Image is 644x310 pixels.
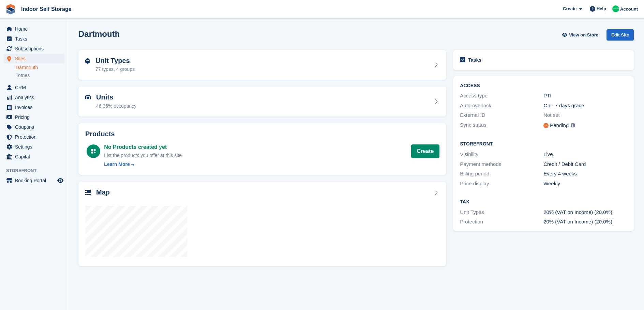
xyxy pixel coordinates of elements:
[78,182,446,266] a: Map
[16,72,64,79] a: Totnes
[56,176,64,185] a: Preview store
[15,176,56,185] span: Booking Portal
[550,122,569,129] div: Pending
[569,32,598,38] span: View on Store
[3,103,64,112] a: menu
[85,95,91,99] img: unit-icn-7be61d7bf1b0ce9d3e12c5938cc71ed9869f7b940bace4675aadf7bd6d80202e.svg
[612,5,619,12] img: Helen Nicholls
[3,54,64,63] a: menu
[3,176,64,185] a: menu
[85,190,91,195] img: map-icn-33ee37083ee616e46c38cad1a60f524a97daa1e2b2c8c0bc3eb3415660979fc1.svg
[16,64,64,71] a: Dartmouth
[5,4,16,14] img: stora-icon-8386f47178a22dfd0bd8f6a31ec36ba5ce8667c1dd55bd0f319d3a0aa187defe.svg
[15,34,56,44] span: Tasks
[3,112,64,122] a: menu
[104,143,183,151] div: No Products created yet
[460,102,543,110] div: Auto-overlock
[563,5,576,12] span: Create
[460,170,543,178] div: Billing period
[96,188,110,196] h2: Map
[15,142,56,152] span: Settings
[460,111,543,119] div: External ID
[620,6,638,13] span: Account
[543,160,627,168] div: Credit / Debit Card
[597,5,606,12] span: Help
[460,151,543,158] div: Visibility
[18,3,74,15] a: Indoor Self Storage
[460,83,627,89] h2: ACCESS
[15,44,56,53] span: Subscriptions
[104,153,183,158] span: List the products you offer at this site.
[15,93,56,102] span: Analytics
[468,57,481,63] h2: Tasks
[85,58,90,64] img: unit-type-icn-2b2737a686de81e16bb02015468b77c625bbabd49415b5ef34ead5e3b44a266d.svg
[543,208,627,216] div: 20% (VAT on Income) (20.0%)
[96,103,136,110] div: 46.36% occupancy
[3,24,64,34] a: menu
[78,87,446,117] a: Units 46.36% occupancy
[96,93,136,101] h2: Units
[543,218,627,226] div: 20% (VAT on Income) (20.0%)
[606,29,634,43] a: Edit Site
[460,121,543,130] div: Sync status
[3,132,64,142] a: menu
[104,161,130,168] div: Learn More
[15,122,56,132] span: Coupons
[561,29,601,41] a: View on Store
[571,123,575,127] img: icon-info-grey-7440780725fd019a000dd9b08b2336e03edf1995a4989e88bcd33f0948082b44.svg
[543,102,627,110] div: On - 7 days grace
[15,54,56,63] span: Sites
[460,160,543,168] div: Payment methods
[3,83,64,92] a: menu
[460,218,543,226] div: Protection
[15,132,56,142] span: Protection
[460,199,627,205] h2: Tax
[460,208,543,216] div: Unit Types
[104,161,183,168] a: Learn More
[460,92,543,100] div: Access type
[543,170,627,178] div: Every 4 weeks
[543,92,627,100] div: PTI
[78,29,120,38] h2: Dartmouth
[3,122,64,132] a: menu
[606,29,634,41] div: Edit Site
[3,142,64,152] a: menu
[15,112,56,122] span: Pricing
[15,24,56,34] span: Home
[15,103,56,112] span: Invoices
[460,141,627,147] h2: Storefront
[3,93,64,102] a: menu
[95,66,135,73] div: 77 types, 4 groups
[91,149,96,154] img: custom-product-icn-white-7c27a13f52cf5f2f504a55ee73a895a1f82ff5669d69490e13668eaf7ade3bb5.svg
[543,111,627,119] div: Not set
[543,180,627,188] div: Weekly
[3,34,64,44] a: menu
[543,151,627,158] div: Live
[15,152,56,161] span: Capital
[78,50,446,80] a: Unit Types 77 types, 4 groups
[15,83,56,92] span: CRM
[3,44,64,53] a: menu
[6,167,68,174] span: Storefront
[460,180,543,188] div: Price display
[95,57,135,65] h2: Unit Types
[411,144,440,158] a: Create
[3,152,64,161] a: menu
[85,130,439,138] h2: Products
